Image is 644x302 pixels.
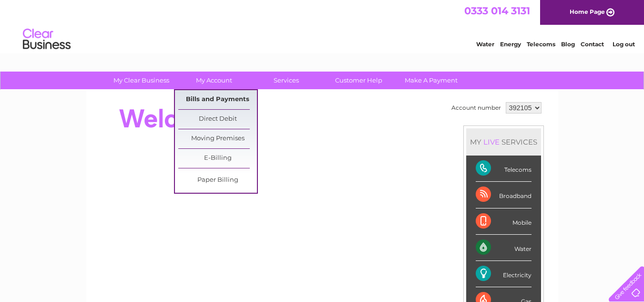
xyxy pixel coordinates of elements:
div: Broadband [476,182,532,208]
div: Telecoms [476,156,532,182]
img: logo.png [22,25,71,54]
a: E-Billing [178,149,257,168]
a: Services [247,72,326,89]
a: My Account [174,72,253,89]
a: Make A Payment [392,72,470,89]
a: Contact [581,41,604,48]
td: Account number [449,100,503,116]
div: MY SERVICES [466,128,541,156]
a: Energy [500,41,521,48]
div: Clear Business is a trading name of Verastar Limited (registered in [GEOGRAPHIC_DATA] No. 3667643... [97,5,548,46]
div: LIVE [481,137,501,146]
div: Mobile [476,208,532,235]
a: Customer Help [319,72,398,89]
a: 0333 014 3131 [464,5,530,17]
div: Electricity [476,261,532,287]
div: Water [476,235,532,261]
a: Telecoms [527,41,555,48]
a: Paper Billing [178,171,257,190]
a: Log out [613,41,635,48]
a: Direct Debit [178,110,257,129]
a: Bills and Payments [178,90,257,109]
a: Moving Premises [178,129,257,148]
a: Water [476,41,494,48]
a: My Clear Business [102,72,181,89]
a: Blog [561,41,575,48]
